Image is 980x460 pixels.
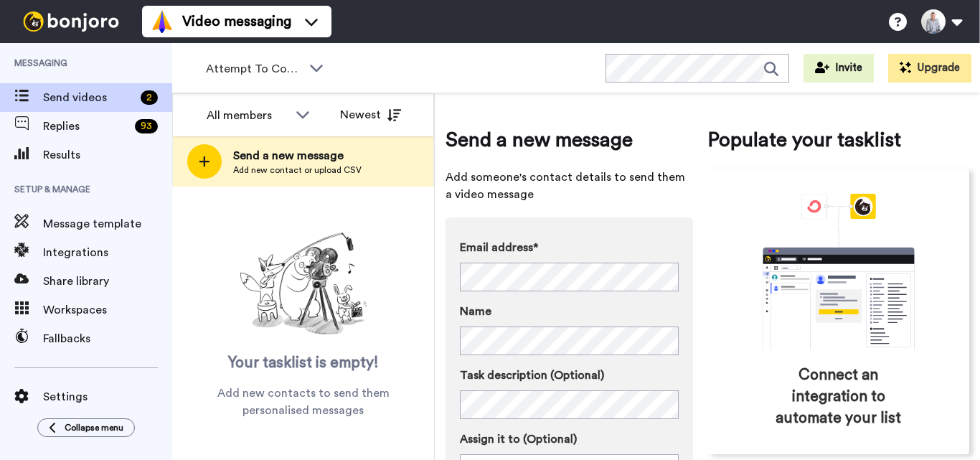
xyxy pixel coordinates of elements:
[804,54,874,83] button: Invite
[731,194,946,350] div: animation
[43,215,172,233] span: Message template
[460,431,679,448] label: Assign it to (Optional)
[460,367,679,384] label: Task description (Optional)
[43,118,129,135] span: Replies
[233,164,362,176] span: Add new contact or upload CSV
[43,89,135,106] span: Send videos
[43,388,172,405] span: Settings
[206,60,302,78] span: Attempt To Contact 3
[43,301,172,319] span: Workspaces
[17,11,125,32] img: bj-logo-header-white.svg
[888,54,971,83] button: Upgrade
[43,146,172,164] span: Results
[233,147,362,164] span: Send a new message
[232,227,375,342] img: ready-set-action.png
[43,330,172,347] span: Fallbacks
[43,273,172,290] span: Share library
[707,126,969,154] span: Populate your tasklist
[37,418,135,437] button: Collapse menu
[65,422,123,433] span: Collapse menu
[329,100,412,129] button: Newest
[194,385,413,419] span: Add new contacts to send them personalised messages
[141,90,158,105] div: 2
[207,107,288,124] div: All members
[460,239,679,256] label: Email address*
[135,119,158,133] div: 93
[43,244,172,261] span: Integrations
[768,365,908,429] span: Connect an integration to automate your list
[151,10,174,33] img: vm-color.svg
[446,169,693,203] span: Add someone's contact details to send them a video message
[460,303,491,320] span: Name
[228,352,379,374] span: Your tasklist is empty!
[182,11,291,32] span: Video messaging
[446,126,693,154] span: Send a new message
